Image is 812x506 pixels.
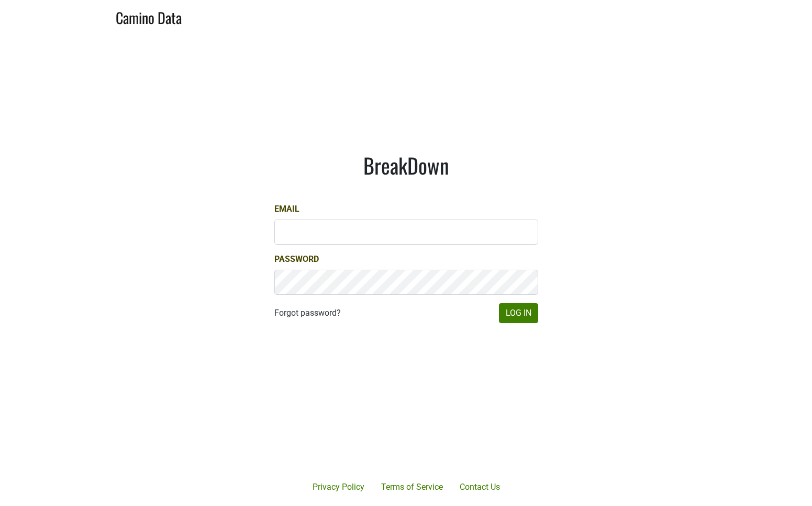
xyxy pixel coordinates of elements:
label: Email [274,203,299,215]
a: Privacy Policy [304,477,373,498]
a: Contact Us [451,477,508,498]
h1: BreakDown [274,153,538,178]
a: Camino Data [116,4,182,29]
label: Password [274,253,319,266]
a: Forgot password? [274,307,341,319]
button: Log In [499,303,538,323]
a: Terms of Service [373,477,451,498]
